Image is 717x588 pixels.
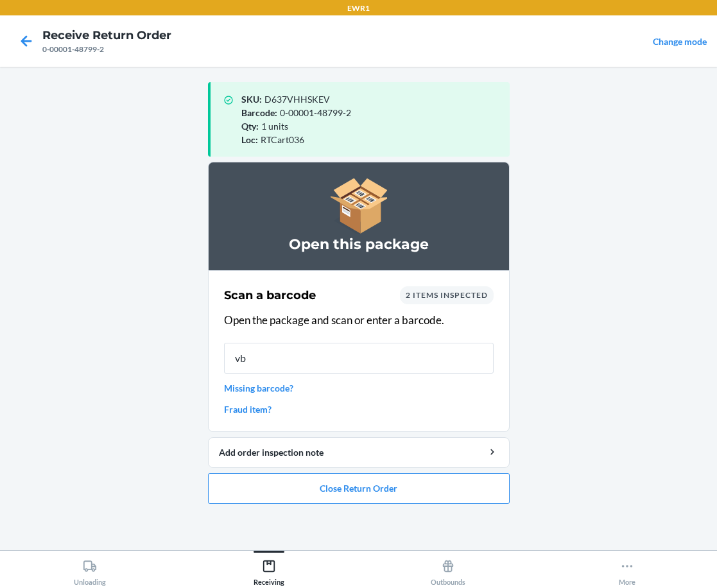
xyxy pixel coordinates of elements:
span: Loc : [241,134,258,145]
button: Close Return Order [208,473,510,504]
input: Barcode [224,343,494,374]
div: 0-00001-48799-2 [42,44,171,55]
span: Qty : [241,121,259,132]
a: Missing barcode? [224,381,494,395]
span: D637VHHSKEV [264,94,330,105]
div: More [619,554,635,586]
h2: Scan a barcode [224,287,316,304]
button: Receiving [179,551,358,586]
span: 0-00001-48799-2 [280,107,351,118]
h3: Open this package [224,234,494,255]
a: Change mode [653,36,707,47]
div: Receiving [254,554,284,586]
div: Outbounds [431,554,465,586]
span: RTCart036 [261,134,304,145]
span: Barcode : [241,107,277,118]
button: Add order inspection note [208,437,510,468]
a: Fraud item? [224,402,494,416]
div: Unloading [74,554,106,586]
span: 2 items inspected [406,290,488,300]
p: Open the package and scan or enter a barcode. [224,312,494,329]
button: Outbounds [359,551,538,586]
span: SKU : [241,94,262,105]
div: Add order inspection note [219,445,499,459]
p: EWR1 [347,3,370,14]
span: 1 units [261,121,288,132]
h4: Receive Return Order [42,27,171,44]
button: More [538,551,717,586]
